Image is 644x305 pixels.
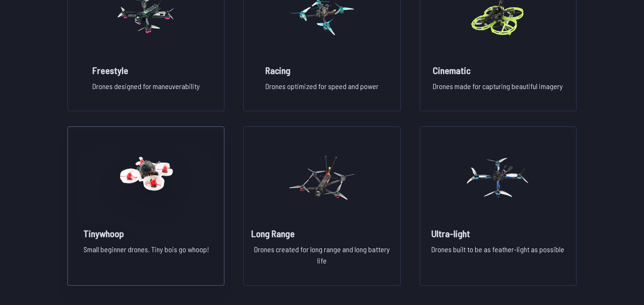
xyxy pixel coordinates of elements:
a: image of categoryTinywhoopSmall beginner drones. Tiny bois go whoop! [67,126,224,286]
a: image of categoryLong RangeDrones created for long range and long battery life [243,126,400,286]
p: Drones optimized for speed and power [265,81,379,99]
h2: Cinematic [433,64,563,77]
img: image of category [288,136,356,219]
p: Small beginner drones. Tiny bois go whoop! [83,244,209,274]
p: Drones created for long range and long battery life [251,244,392,274]
p: Drones built to be as feather-light as possible [431,244,564,274]
img: image of category [464,136,532,219]
p: Drones made for capturing beautiful imagery [433,81,563,99]
h2: Racing [265,64,379,77]
h2: Ultra-light [431,227,564,240]
h2: Freestyle [92,64,200,77]
img: image of category [112,136,180,219]
h2: Long Range [251,227,392,240]
a: image of categoryUltra-lightDrones built to be as feather-light as possible [420,126,577,286]
p: Drones designed for maneuverability [92,81,200,99]
h2: Tinywhoop [83,227,209,240]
